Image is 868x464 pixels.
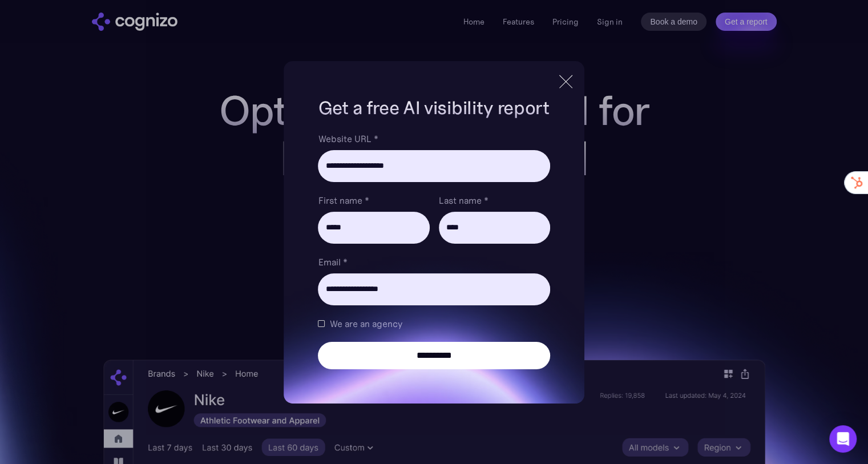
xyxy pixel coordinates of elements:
[318,193,429,207] label: First name *
[318,132,550,369] form: Brand Report Form
[439,193,550,207] label: Last name *
[318,95,550,120] h1: Get a free AI visibility report
[329,317,402,330] span: We are an agency
[318,255,550,269] label: Email *
[829,425,857,453] div: Open Intercom Messenger
[318,132,550,146] label: Website URL *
